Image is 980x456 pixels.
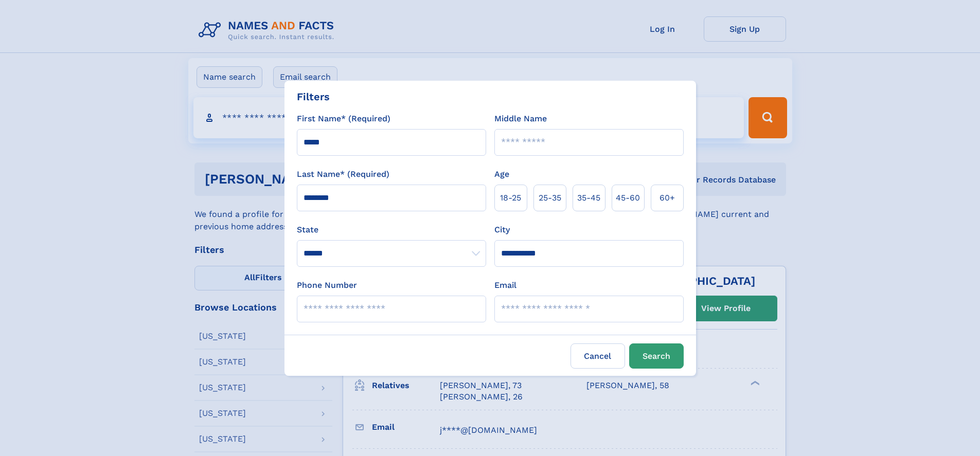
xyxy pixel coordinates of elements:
label: Middle Name [494,113,547,125]
span: 18‑25 [500,192,521,204]
span: 45‑60 [616,192,640,204]
span: 25‑35 [539,192,561,204]
label: Email [494,279,516,291]
label: Phone Number [297,279,357,291]
label: Cancel [571,343,625,369]
label: First Name* (Required) [297,113,390,125]
div: Filters [297,89,330,104]
span: 35‑45 [577,192,600,204]
button: Search [629,343,684,369]
label: State [297,224,486,236]
label: City [494,224,510,236]
label: Age [494,168,509,180]
span: 60+ [660,192,675,204]
label: Last Name* (Required) [297,168,389,180]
